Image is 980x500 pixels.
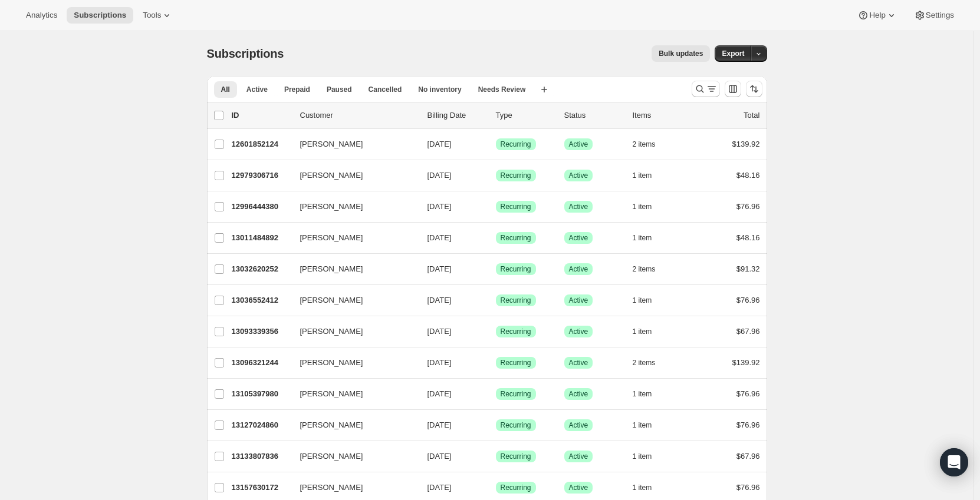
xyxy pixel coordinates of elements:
[652,45,710,62] button: Bulk updates
[427,171,452,180] span: [DATE]
[633,198,665,215] button: 1 item
[232,386,760,402] div: 13105397980[PERSON_NAME][DATE]SuccessRecurringSuccessActive1 item$76.96
[569,483,588,492] span: Active
[732,358,760,367] span: $139.92
[300,170,363,181] span: [PERSON_NAME]
[293,385,411,403] button: [PERSON_NAME]
[221,85,230,94] span: All
[427,389,452,398] span: [DATE]
[293,353,411,372] button: [PERSON_NAME]
[418,85,461,94] span: No inventory
[633,136,669,153] button: 2 items
[569,171,588,180] span: Active
[232,136,760,153] div: 12601852124[PERSON_NAME][DATE]SuccessRecurringSuccessActive2 items$139.92
[633,483,652,492] span: 1 item
[736,233,760,242] span: $48.16
[501,389,531,399] span: Recurring
[633,417,665,433] button: 1 item
[300,419,363,431] span: [PERSON_NAME]
[478,85,526,94] span: Needs Review
[569,233,588,243] span: Active
[569,389,588,399] span: Active
[633,358,656,367] span: 2 items
[633,327,652,336] span: 1 item
[736,420,760,429] span: $76.96
[501,202,531,211] span: Recurring
[284,85,310,94] span: Prepaid
[232,479,760,496] div: 13157630172[PERSON_NAME][DATE]SuccessRecurringSuccessActive1 item$76.96
[232,110,291,121] p: ID
[633,479,665,496] button: 1 item
[300,138,363,150] span: [PERSON_NAME]
[207,47,284,60] span: Subscriptions
[232,388,291,400] p: 13105397980
[633,264,656,274] span: 2 items
[293,478,411,497] button: [PERSON_NAME]
[736,327,760,336] span: $67.96
[722,49,744,58] span: Export
[19,7,64,24] button: Analytics
[725,81,741,97] button: Customize table column order and visibility
[26,11,57,20] span: Analytics
[736,264,760,273] span: $91.32
[293,260,411,279] button: [PERSON_NAME]
[246,85,268,94] span: Active
[300,110,418,121] p: Customer
[293,166,411,185] button: [PERSON_NAME]
[232,138,291,150] p: 12601852124
[232,326,291,337] p: 13093339356
[232,355,760,371] div: 13096321244[PERSON_NAME][DATE]SuccessRecurringSuccessActive2 items$139.92
[232,357,291,369] p: 13096321244
[940,448,968,476] div: Open Intercom Messenger
[427,420,452,429] span: [DATE]
[633,261,669,277] button: 2 items
[300,294,363,306] span: [PERSON_NAME]
[736,296,760,304] span: $76.96
[293,197,411,216] button: [PERSON_NAME]
[633,171,652,180] span: 1 item
[501,358,531,367] span: Recurring
[232,419,291,431] p: 13127024860
[74,11,126,20] span: Subscriptions
[232,448,760,465] div: 13133807836[PERSON_NAME][DATE]SuccessRecurringSuccessActive1 item$67.96
[143,11,161,20] span: Tools
[633,355,669,371] button: 2 items
[67,7,133,24] button: Subscriptions
[427,233,452,242] span: [DATE]
[633,389,652,399] span: 1 item
[136,7,180,24] button: Tools
[633,386,665,402] button: 1 item
[633,452,652,461] span: 1 item
[232,482,291,494] p: 13157630172
[232,323,760,340] div: 13093339356[PERSON_NAME][DATE]SuccessRecurringSuccessActive1 item$67.96
[300,326,363,337] span: [PERSON_NAME]
[501,140,531,149] span: Recurring
[369,85,402,94] span: Cancelled
[869,11,885,20] span: Help
[300,388,363,400] span: [PERSON_NAME]
[496,110,555,121] div: Type
[293,229,411,247] button: [PERSON_NAME]
[501,327,531,336] span: Recurring
[501,483,531,492] span: Recurring
[569,327,588,336] span: Active
[633,448,665,465] button: 1 item
[736,202,760,211] span: $76.96
[293,447,411,466] button: [PERSON_NAME]
[744,110,759,121] p: Total
[736,171,760,180] span: $48.16
[569,358,588,367] span: Active
[293,291,411,310] button: [PERSON_NAME]
[633,140,656,149] span: 2 items
[633,323,665,340] button: 1 item
[427,452,452,461] span: [DATE]
[427,140,452,148] span: [DATE]
[232,198,760,215] div: 12996444380[PERSON_NAME][DATE]SuccessRecurringSuccessActive1 item$76.96
[232,170,291,181] p: 12979306716
[633,230,665,246] button: 1 item
[715,45,751,62] button: Export
[746,81,762,97] button: Sort the results
[633,292,665,309] button: 1 item
[501,233,531,243] span: Recurring
[569,452,588,461] span: Active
